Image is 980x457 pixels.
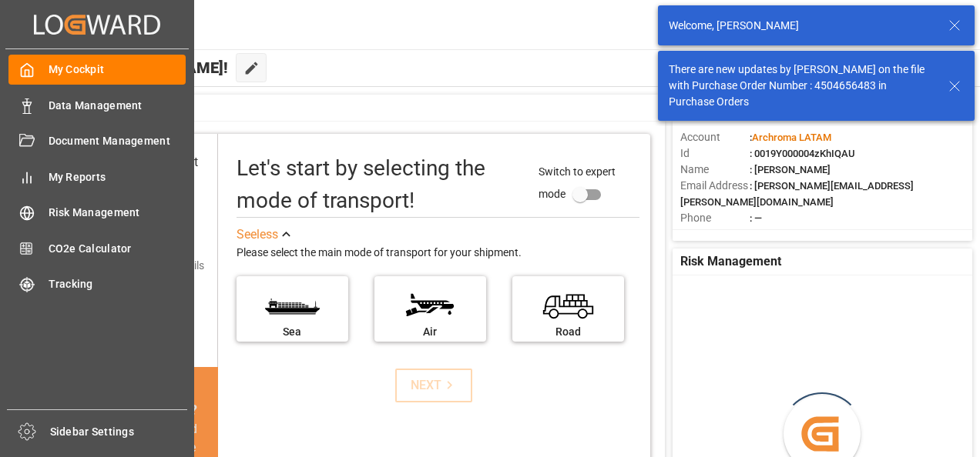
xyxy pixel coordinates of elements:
[680,180,914,208] span: : [PERSON_NAME][EMAIL_ADDRESS][PERSON_NAME][DOMAIN_NAME]
[752,132,831,143] span: Archroma LATAM
[108,258,204,274] div: Add shipping details
[680,226,750,242] span: Account Type
[237,152,524,217] div: Let's start by selecting the mode of transport!
[669,18,934,34] div: Welcome, [PERSON_NAME]
[750,148,855,159] span: : 0019Y000004zKhIQAU
[680,210,750,226] span: Phone
[50,424,188,440] span: Sidebar Settings
[395,369,472,402] button: NEXT
[49,169,186,185] span: My Reports
[411,376,458,395] div: NEXT
[49,276,186,292] span: Tracking
[680,145,750,162] span: Id
[750,132,831,143] span: :
[49,241,186,257] span: CO2e Calculator
[8,90,186,120] a: Data Management
[539,165,616,200] span: Switch to expert mode
[520,324,616,340] div: Road
[8,126,186,156] a: Document Management
[8,198,186,228] a: Risk Management
[237,225,278,244] div: See less
[750,164,831,175] span: : [PERSON_NAME]
[49,205,186,221] span: Risk Management
[244,324,341,340] div: Sea
[8,233,186,263] a: CO2e Calculator
[669,62,934,110] div: There are new updates by [PERSON_NAME] on the file with Purchase Order Number : 4504656483 in Pur...
[8,162,186,192] a: My Reports
[680,252,781,271] span: Risk Management
[8,269,186,299] a: Tracking
[8,55,186,85] a: My Cockpit
[750,228,788,240] span: : Shipper
[680,129,750,145] span: Account
[49,133,186,149] span: Document Management
[237,244,639,262] div: Please select the main mode of transport for your shipment.
[49,98,186,114] span: Data Management
[750,212,762,224] span: : —
[49,62,186,78] span: My Cockpit
[680,178,750,194] span: Email Address
[680,162,750,178] span: Name
[382,324,478,340] div: Air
